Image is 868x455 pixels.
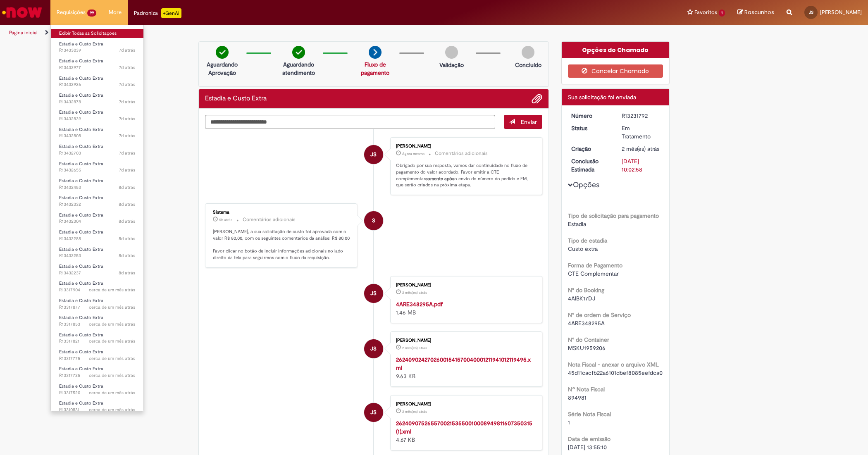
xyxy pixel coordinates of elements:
span: [PERSON_NAME] [820,9,862,16]
span: cerca de um mês atrás [89,390,135,396]
time: 20/08/2025 15:06:05 [119,81,135,88]
span: Agora mesmo [402,151,424,156]
span: Estadia e Custo Extra [59,109,103,115]
div: 01/07/2025 15:02:53 [622,145,660,153]
span: 8d atrás [119,201,135,207]
span: R13432288 [59,236,135,242]
span: Estadia e Custo Extra [59,332,103,338]
span: Custo extra [568,245,598,253]
a: Aberto R13432304 : Estadia e Custo Extra [51,211,143,226]
a: Aberto R13310831 : Estadia e Custo Extra [51,399,143,414]
time: 20/08/2025 13:36:06 [119,184,135,191]
span: Rascunhos [744,8,774,16]
a: 4ARE348295A.pdf [396,300,443,308]
span: Estadia e Custo Extra [59,298,103,304]
a: Página inicial [9,29,38,36]
a: Fluxo de pagamento [361,61,389,76]
time: 01/07/2025 15:01:54 [402,345,427,350]
a: 26240902427026001541570040001211941012119495.xml [396,356,531,372]
span: 4AIBK17DJ [568,295,595,302]
a: Aberto R13317821 : Estadia e Custo Extra [51,331,143,346]
a: 26240907526557002153550010008949811607350315 (1).xml [396,419,532,435]
span: R13432332 [59,201,135,208]
a: Aberto R13432332 : Estadia e Custo Extra [51,193,143,209]
time: 20/08/2025 12:35:05 [119,253,135,259]
dt: Conclusão Estimada [565,157,616,174]
time: 23/07/2025 16:36:59 [89,287,135,293]
span: Estadia e Custo Extra [59,126,103,133]
button: Enviar [504,115,542,129]
a: Exibir Todas as Solicitações [51,29,143,38]
div: [PERSON_NAME] [396,144,534,149]
div: 1.46 MB [396,300,534,317]
span: R13432926 [59,81,135,88]
a: Aberto R13432703 : Estadia e Custo Extra [51,142,143,157]
span: Estadia e Custo Extra [59,161,103,167]
span: cerca de um mês atrás [89,338,135,344]
span: CTE Complementar [568,270,619,277]
span: JS [370,339,377,359]
a: Aberto R13317877 : Estadia e Custo Extra [51,296,143,312]
span: 7d atrás [119,133,135,139]
span: Estadia e Custo Extra [59,75,103,81]
img: ServiceNow [1,4,43,21]
span: 1 [719,10,725,17]
time: 23/07/2025 15:32:36 [89,390,135,396]
b: Nº Nota Fiscal [568,386,605,393]
b: Forma de Pagamento [568,262,622,269]
time: 20/08/2025 14:44:52 [119,133,135,139]
div: Jair teles santos [364,339,383,358]
span: cerca de um mês atrás [89,321,135,327]
span: R13432808 [59,133,135,139]
span: 2 mês(es) atrás [402,345,427,350]
a: Aberto R13432453 : Estadia e Custo Extra [51,176,143,192]
span: R13432878 [59,99,135,105]
span: 8d atrás [119,253,135,259]
div: Em Tratamento [622,124,660,141]
span: Estadia e Custo Extra [59,195,103,201]
time: 20/08/2025 12:48:12 [119,236,135,242]
a: Aberto R13432878 : Estadia e Custo Extra [51,91,143,106]
span: Estadia [568,220,586,228]
p: Validação [439,61,464,69]
time: 20/08/2025 14:58:47 [119,99,135,105]
time: 20/08/2025 15:12:58 [119,64,135,71]
time: 01/07/2025 15:02:53 [622,145,659,152]
span: 99 [87,10,96,17]
span: 4ARE348295A [568,319,605,327]
div: Opções do Chamado [562,42,670,58]
time: 23/07/2025 16:22:38 [89,338,135,344]
span: Sua solicitação foi enviada [568,93,636,101]
span: 8d atrás [119,184,135,191]
span: 8d atrás [119,218,135,224]
b: N° do Container [568,336,609,343]
img: check-circle-green.png [216,46,229,59]
span: Estadia e Custo Extra [59,212,103,218]
img: arrow-next.png [369,46,382,59]
a: Aberto R13433039 : Estadia e Custo Extra [51,40,143,55]
span: Estadia e Custo Extra [59,41,103,47]
span: Estadia e Custo Extra [59,263,103,269]
textarea: Digite sua mensagem aqui... [205,115,495,129]
span: 8d atrás [119,236,135,242]
b: N° do Booking [568,286,604,294]
ul: Requisições [50,25,144,412]
p: [PERSON_NAME], a sua solicitação de custo foi aprovada com o valor R$ 80,00, com os seguintes com... [213,229,351,261]
dt: Criação [565,145,616,153]
b: N° de ordem de Serviço [568,311,631,319]
b: Série Nota Fiscal [568,410,611,418]
a: Aberto R13432926 : Estadia e Custo Extra [51,74,143,89]
span: 7d atrás [119,167,135,173]
time: 01/07/2025 15:01:49 [402,409,427,414]
p: Aguardando atendimento [279,60,319,77]
span: R13317725 [59,372,135,379]
div: System [364,211,383,230]
span: R13432703 [59,150,135,157]
dt: Status [565,124,616,132]
button: Adicionar anexos [532,93,542,104]
a: Aberto R13432253 : Estadia e Custo Extra [51,245,143,260]
time: 20/08/2025 14:51:07 [119,116,135,122]
time: 20/08/2025 14:28:31 [119,150,135,156]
